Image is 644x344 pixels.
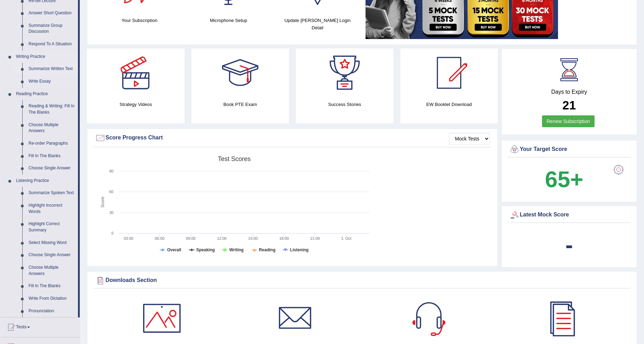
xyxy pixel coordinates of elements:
[25,218,78,236] a: Highlight Correct Summary
[25,38,78,51] a: Respond To A Situation
[25,280,78,292] a: Fill In The Blanks
[124,236,133,240] text: 03:00
[542,115,595,127] a: Renew Subscription
[276,17,359,31] h4: Update [PERSON_NAME] Login Detail
[191,101,289,108] h4: Book PTE Exam
[13,51,78,63] a: Writing Practice
[99,17,181,24] h4: Your Subscription
[100,197,105,208] tspan: Score
[25,75,78,88] a: Write Essay
[25,100,78,119] a: Reading & Writing: Fill In The Blanks
[25,199,78,218] a: Highlight Incorrect Words
[13,175,78,187] a: Listening Practice
[109,169,113,173] text: 90
[196,247,215,252] tspan: Speaking
[95,275,629,286] div: Downloads Section
[229,247,244,252] tspan: Writing
[25,305,78,318] a: Pronunciation
[25,63,78,75] a: Summarize Written Text
[25,119,78,137] a: Choose Multiple Answers
[188,17,270,24] h4: Microphone Setup
[290,247,308,252] tspan: Listening
[111,231,113,235] text: 0
[259,247,275,252] tspan: Reading
[87,101,184,108] h4: Strategy Videos
[25,237,78,249] a: Select Missing Word
[296,101,393,108] h4: Success Stories
[545,167,583,192] b: 65+
[109,190,113,194] text: 60
[509,144,629,155] div: Your Target Score
[311,236,320,240] text: 21:00
[25,292,78,305] a: Write From Dictation
[248,236,258,240] text: 15:00
[25,187,78,199] a: Summarize Spoken Text
[95,133,490,143] div: Score Progress Chart
[25,150,78,162] a: Fill In The Blanks
[25,261,78,280] a: Choose Multiple Answers
[155,236,165,240] text: 06:00
[218,155,251,162] tspan: Test scores
[509,210,629,220] div: Latest Mock Score
[25,137,78,150] a: Re-order Paragraphs
[167,247,181,252] tspan: Overall
[400,101,498,108] h4: EW Booklet Download
[565,232,573,258] b: -
[25,249,78,261] a: Choose Single Answer
[0,318,80,335] a: Tests
[25,162,78,175] a: Choose Single Answer
[509,89,629,95] h4: Days to Expiry
[186,236,196,240] text: 09:00
[563,98,576,112] b: 21
[25,20,78,38] a: Summarize Group Discussion
[217,236,227,240] text: 12:00
[25,7,78,20] a: Answer Short Question
[109,211,113,215] text: 30
[279,236,289,240] text: 18:00
[341,236,351,240] tspan: 1. Oct
[13,88,78,100] a: Reading Practice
